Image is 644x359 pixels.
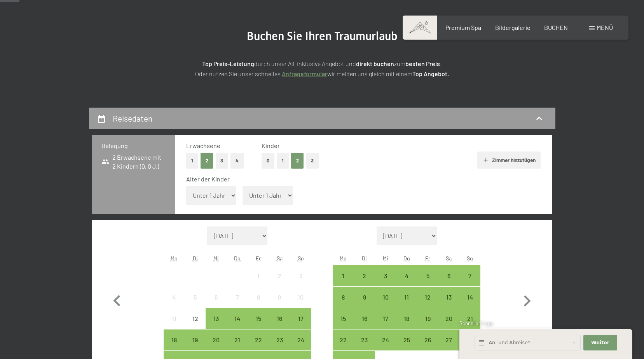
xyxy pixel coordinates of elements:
[438,265,459,286] div: Anreise möglich
[446,255,452,261] abbr: Samstag
[354,329,375,350] div: Anreise möglich
[228,294,247,314] div: 7
[269,329,290,350] div: Sat Aug 23 2025
[459,320,493,326] span: Schnellanfrage
[354,329,375,350] div: Tue Sep 23 2025
[185,287,206,308] div: Anreise nicht möglich
[459,308,480,329] div: Anreise möglich
[333,329,354,350] div: Mon Sep 22 2025
[206,329,227,350] div: Wed Aug 20 2025
[333,265,354,286] div: Anreise möglich
[227,308,248,329] div: Anreise möglich
[270,273,289,292] div: 2
[247,29,398,43] span: Buchen Sie Ihren Traumurlaub
[375,308,396,329] div: Wed Sep 17 2025
[340,255,347,261] abbr: Montag
[290,308,311,329] div: Anreise möglich
[417,308,438,329] div: Anreise möglich
[164,337,184,356] div: 18
[248,287,269,308] div: Anreise nicht möglich
[185,315,205,335] div: 12
[403,255,410,261] abbr: Donnerstag
[291,315,310,335] div: 17
[249,315,268,335] div: 15
[417,329,438,350] div: Fri Sep 26 2025
[417,265,438,286] div: Fri Sep 05 2025
[185,329,206,350] div: Anreise möglich
[438,265,459,286] div: Sat Sep 06 2025
[459,287,480,308] div: Anreise möglich
[234,255,241,261] abbr: Donnerstag
[460,294,480,314] div: 14
[460,273,480,292] div: 7
[290,308,311,329] div: Sun Aug 17 2025
[333,294,353,314] div: 8
[291,337,310,356] div: 24
[193,255,198,261] abbr: Dienstag
[375,329,396,350] div: Wed Sep 24 2025
[185,308,206,329] div: Tue Aug 12 2025
[270,337,289,356] div: 23
[333,337,353,356] div: 22
[262,142,280,149] span: Kinder
[171,255,178,261] abbr: Montag
[418,273,437,292] div: 5
[128,59,517,78] p: durch unser All-inklusive Angebot und zum ! Oder nutzen Sie unser schnelles wir melden uns gleich...
[495,24,531,31] a: Bildergalerie
[269,308,290,329] div: Anreise möglich
[186,153,198,169] button: 1
[249,273,268,292] div: 1
[354,308,375,329] div: Anreise möglich
[417,265,438,286] div: Anreise möglich
[186,142,220,149] span: Erwachsene
[228,315,247,335] div: 14
[333,329,354,350] div: Anreise möglich
[206,287,227,308] div: Wed Aug 06 2025
[438,329,459,350] div: Anreise möglich
[164,308,185,329] div: Mon Aug 11 2025
[375,329,396,350] div: Anreise möglich
[355,315,374,335] div: 16
[445,24,481,31] a: Premium Spa
[418,337,437,356] div: 26
[333,287,354,308] div: Mon Sep 08 2025
[459,265,480,286] div: Anreise möglich
[439,273,459,292] div: 6
[439,337,459,356] div: 27
[460,315,480,335] div: 21
[206,315,226,335] div: 13
[269,265,290,286] div: Sat Aug 02 2025
[248,265,269,286] div: Fri Aug 01 2025
[333,315,353,335] div: 15
[438,308,459,329] div: Anreise möglich
[375,308,396,329] div: Anreise möglich
[290,287,311,308] div: Sun Aug 10 2025
[418,294,437,314] div: 12
[397,273,416,292] div: 4
[185,337,205,356] div: 19
[396,265,417,286] div: Thu Sep 04 2025
[277,255,283,261] abbr: Samstag
[164,315,184,335] div: 11
[185,287,206,308] div: Tue Aug 05 2025
[269,287,290,308] div: Anreise nicht möglich
[248,329,269,350] div: Fri Aug 22 2025
[439,315,459,335] div: 20
[290,265,311,286] div: Anreise nicht möglich
[375,287,396,308] div: Anreise möglich
[438,287,459,308] div: Sat Sep 13 2025
[459,287,480,308] div: Sun Sep 14 2025
[412,70,449,77] strong: Top Angebot.
[164,329,185,350] div: Mon Aug 18 2025
[270,294,289,314] div: 9
[298,255,304,261] abbr: Sonntag
[306,153,319,169] button: 3
[544,24,568,31] a: BUCHEN
[467,255,473,261] abbr: Sonntag
[206,337,226,356] div: 20
[185,308,206,329] div: Anreise nicht möglich
[227,329,248,350] div: Thu Aug 21 2025
[417,287,438,308] div: Anreise möglich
